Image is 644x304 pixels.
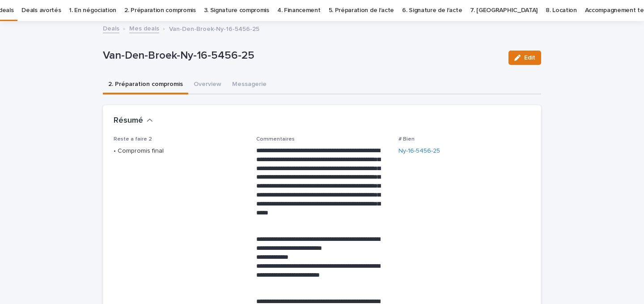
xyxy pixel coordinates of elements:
h2: Résumé [114,116,143,126]
button: Résumé [114,116,153,126]
span: # Bien [398,137,415,142]
button: Overview [188,76,227,94]
button: Messagerie [227,76,272,94]
p: • Compromis final [114,146,246,156]
p: Van-Den-Broek-Ny-16-5456-25 [169,23,259,33]
a: Deals [103,23,119,33]
a: Ny-16-5456-25 [398,146,440,156]
span: Edit [524,55,535,61]
button: Edit [508,51,541,65]
p: Van-Den-Broek-Ny-16-5456-25 [103,49,501,62]
a: Mes deals [129,23,159,33]
button: 2. Préparation compromis [103,76,188,94]
span: Commentaires [256,137,295,142]
span: Reste a faire 2 [114,137,152,142]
